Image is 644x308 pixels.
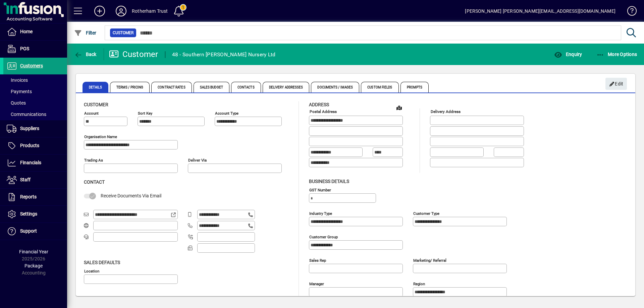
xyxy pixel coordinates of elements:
span: Custom Fields [361,82,398,93]
span: Invoices [7,77,28,83]
div: Customer [109,49,158,60]
span: Financials [20,160,41,165]
a: Suppliers [3,120,67,137]
button: Profile [110,5,132,17]
span: Customer [113,29,133,36]
a: Knowledge Base [622,1,636,23]
span: Contact [84,179,105,185]
div: [PERSON_NAME] [PERSON_NAME][EMAIL_ADDRESS][DOMAIN_NAME] [465,6,615,16]
span: More Options [596,52,637,57]
a: Home [3,23,67,40]
span: Prompts [400,82,429,93]
button: Edit [605,78,627,90]
a: POS [3,41,67,57]
span: Home [20,29,33,34]
mat-label: Customer group [309,234,338,239]
mat-label: Industry type [309,211,332,215]
button: Back [72,48,98,60]
mat-label: Sort key [138,111,152,116]
button: Add [89,5,110,17]
mat-label: Manager [309,281,324,286]
mat-label: Account [84,111,99,116]
a: View on map [394,102,405,113]
span: Customer [84,102,108,107]
span: Contacts [231,82,261,93]
span: Package [24,263,43,268]
mat-label: Region [413,281,425,286]
button: Enquiry [552,48,584,60]
span: Delivery Addresses [263,82,310,93]
app-page-header-button: Back [67,48,104,60]
span: Settings [20,211,37,217]
mat-label: Sales rep [309,258,326,262]
a: Quotes [3,97,67,109]
span: Products [20,143,39,148]
a: Settings [3,206,67,223]
a: Communications [3,109,67,120]
span: Back [74,52,97,57]
div: 48 - Southern [PERSON_NAME] Nursery Ltd [172,49,276,60]
span: Sales defaults [84,260,120,265]
mat-label: Customer type [413,211,439,215]
mat-label: GST Number [309,187,331,192]
span: Communications [7,112,46,117]
span: Address [309,102,329,107]
button: More Options [595,48,639,60]
span: Suppliers [20,126,39,131]
span: Details [83,82,108,93]
mat-label: Organisation name [84,134,117,139]
span: Enquiry [554,52,582,57]
span: Documents / Images [311,82,359,93]
a: Staff [3,172,67,188]
a: Products [3,137,67,154]
span: Payments [7,89,32,94]
span: Filter [74,30,97,36]
mat-label: Location [84,268,99,273]
span: Customers [20,63,43,68]
mat-label: Trading as [84,158,103,163]
span: Receive Documents Via Email [101,193,161,198]
button: Filter [72,27,98,39]
span: Financial Year [19,249,48,254]
span: Business details [309,179,349,184]
span: Sales Budget [194,82,229,93]
span: Edit [609,78,624,89]
a: Reports [3,189,67,205]
span: Staff [20,177,31,182]
a: Financials [3,155,67,171]
mat-label: Account Type [215,111,238,116]
span: Terms / Pricing [110,82,150,93]
a: Payments [3,86,67,97]
div: Rotherham Trust [132,6,168,16]
span: Contract Rates [151,82,192,93]
a: Support [3,223,67,240]
mat-label: Deliver via [188,158,207,163]
span: POS [20,46,29,51]
a: Invoices [3,74,67,86]
span: Support [20,228,37,234]
span: Reports [20,194,37,199]
span: Quotes [7,100,26,106]
mat-label: Marketing/ Referral [413,258,446,262]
